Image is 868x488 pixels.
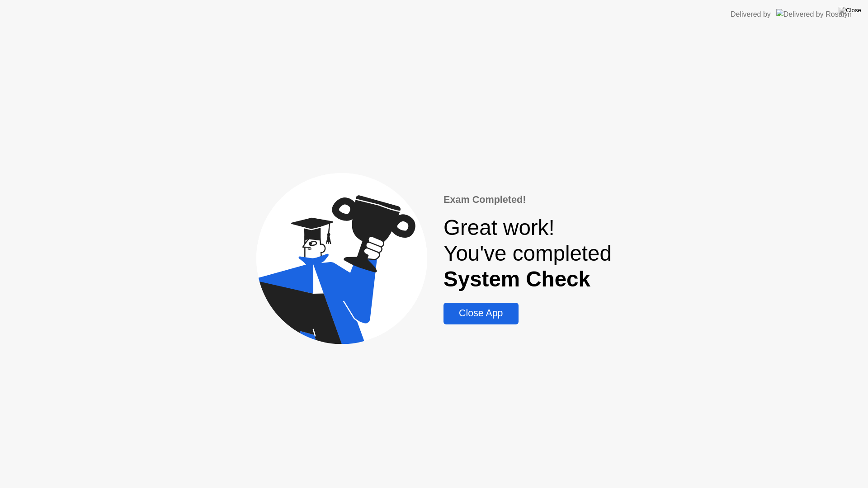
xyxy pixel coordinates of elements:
[839,7,861,14] img: Close
[446,308,515,319] div: Close App
[443,303,518,324] button: Close App
[731,9,771,20] div: Delivered by
[443,192,612,207] div: Exam Completed!
[776,9,852,19] img: Delivered by Rosalyn
[443,267,590,291] b: System Check
[443,215,612,292] div: Great work! You've completed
